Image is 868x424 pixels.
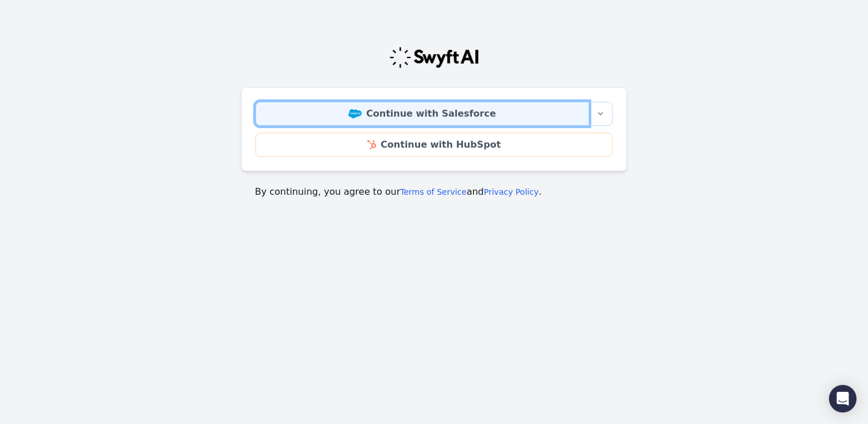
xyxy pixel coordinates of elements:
a: Privacy Policy [484,187,538,196]
a: Terms of Service [400,187,466,196]
p: By continuing, you agree to our and . [255,185,613,199]
img: Swyft Logo [389,46,479,69]
div: Open Intercom Messenger [829,385,857,413]
img: HubSpot [367,140,376,149]
a: Continue with Salesforce [255,102,589,126]
a: Continue with HubSpot [255,133,613,157]
img: Salesforce [348,109,362,118]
